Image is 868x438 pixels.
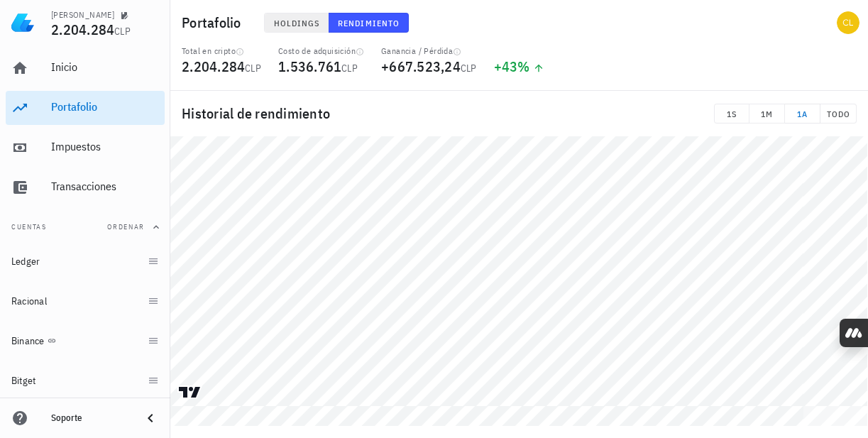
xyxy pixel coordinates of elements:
span: 1.536.761 [278,57,341,76]
span: CLP [461,62,477,75]
a: Transacciones [6,170,165,204]
div: Inicio [51,60,159,74]
span: Holdings [273,18,320,28]
div: Ledger [11,256,40,268]
a: Binance [6,324,165,358]
div: Bitget [11,375,36,387]
a: Charting by TradingView [177,385,202,399]
span: 1A [791,109,814,119]
button: Holdings [264,13,329,33]
a: Portafolio [6,91,165,125]
div: Historial de rendimiento [170,91,868,136]
span: +667.523,24 [381,57,461,76]
div: Portafolio [51,100,159,114]
button: 1A [785,104,820,124]
span: 1M [755,109,779,119]
button: CuentasOrdenar [6,210,165,244]
span: Ordenar [107,222,145,231]
div: Ganancia / Pérdida [381,45,477,57]
span: 1S [720,109,743,119]
div: Racional [11,295,47,307]
div: avatar [837,11,859,34]
div: Transacciones [51,180,159,193]
button: 1M [749,104,785,124]
span: CLP [341,62,358,75]
button: 1S [714,104,749,124]
div: +43 [494,60,544,74]
a: Racional [6,284,165,318]
button: Rendimiento [329,13,409,33]
span: CLP [245,62,261,75]
button: TODO [820,104,857,124]
div: Costo de adquisición [278,45,364,57]
span: % [517,57,529,76]
div: Binance [11,335,45,347]
div: Impuestos [51,140,159,153]
span: Rendimiento [337,18,400,28]
div: [PERSON_NAME] [51,9,114,21]
span: 2.204.284 [182,57,245,76]
a: Ledger [6,244,165,278]
a: Impuestos [6,131,165,165]
span: 2.204.284 [51,20,114,39]
a: Bitget [6,363,165,398]
span: CLP [114,25,131,38]
div: Total en cripto [182,45,261,57]
span: TODO [826,109,850,119]
a: Inicio [6,51,165,85]
h1: Portafolio [182,11,247,34]
div: Soporte [51,412,131,424]
img: LedgiFi [11,11,34,34]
